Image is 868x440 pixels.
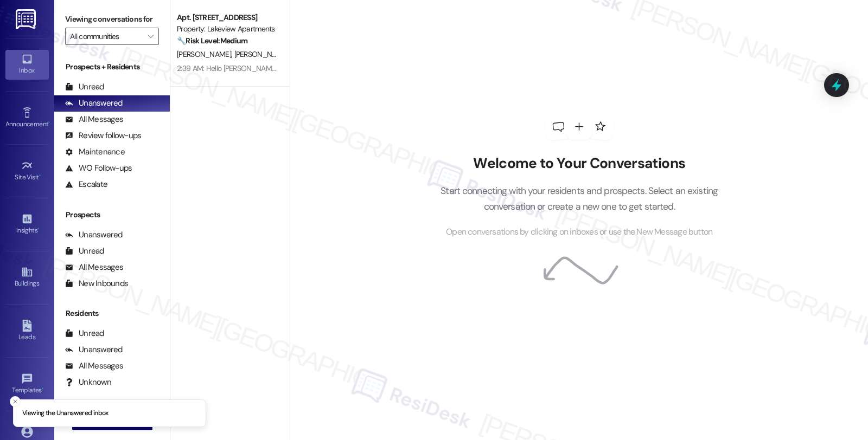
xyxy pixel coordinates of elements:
[37,225,39,232] span: •
[42,385,43,392] span: •
[65,278,128,289] div: New Inbounds
[65,262,123,273] div: All Messages
[177,36,247,46] strong: 🔧 Risk Level: Medium
[148,32,154,41] i: 
[446,225,712,239] span: Open conversations by clicking on inboxes or use the New Message button
[54,61,170,73] div: Prospects + Residents
[5,316,49,346] a: Leads
[54,308,170,319] div: Residents
[22,409,108,418] p: Viewing the Unanswered inbox
[234,49,289,59] span: [PERSON_NAME]
[65,179,107,190] div: Escalate
[48,119,50,126] span: •
[177,12,277,23] div: Apt. [STREET_ADDRESS]
[65,98,123,109] div: Unanswered
[65,81,104,93] div: Unread
[65,11,159,28] label: Viewing conversations for
[65,360,123,372] div: All Messages
[65,344,123,355] div: Unanswered
[65,114,123,125] div: All Messages
[5,370,49,399] a: Templates •
[70,28,142,45] input: All communities
[10,396,21,407] button: Close toast
[177,49,234,59] span: [PERSON_NAME]
[424,155,735,172] h2: Welcome to Your Conversations
[65,130,141,141] div: Review follow-ups
[424,183,735,214] p: Start connecting with your residents and prospects. Select an existing conversation or create a n...
[65,163,132,174] div: WO Follow-ups
[54,209,170,221] div: Prospects
[5,50,49,79] a: Inbox
[39,172,41,179] span: •
[65,229,123,241] div: Unanswered
[65,146,125,158] div: Maintenance
[65,377,111,388] div: Unknown
[177,23,277,35] div: Property: Lakeview Apartments
[5,263,49,292] a: Buildings
[5,210,49,239] a: Insights •
[5,157,49,186] a: Site Visit •
[65,328,104,339] div: Unread
[16,9,38,29] img: ResiDesk Logo
[65,245,104,257] div: Unread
